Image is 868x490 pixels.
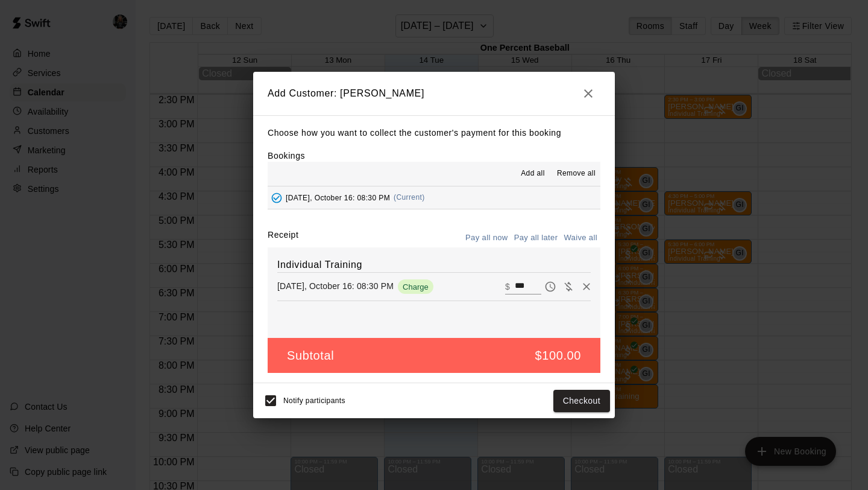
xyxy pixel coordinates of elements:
p: Choose how you want to collect the customer's payment for this booking [268,126,600,141]
button: Remove all [552,164,600,183]
h5: $100.00 [535,348,582,364]
button: Pay all later [511,229,561,247]
span: [DATE], October 16: 08:30 PM [286,193,390,202]
button: Added - Collect Payment[DATE], October 16: 08:30 PM(Current) [268,186,600,209]
button: Add all [514,164,552,183]
h6: Individual Training [277,257,591,273]
span: Remove all [557,168,596,180]
span: Waive payment [559,281,577,291]
h5: Subtotal [287,348,334,364]
label: Receipt [268,229,298,247]
span: Charge [398,282,433,291]
button: Checkout [553,390,610,412]
button: Waive all [561,229,600,247]
span: (Current) [394,193,425,202]
span: Pay later [541,281,559,291]
h2: Add Customer: [PERSON_NAME] [253,72,615,115]
button: Added - Collect Payment [268,189,286,207]
span: Add all [521,168,545,180]
button: Pay all now [462,229,511,247]
label: Bookings [268,151,305,161]
span: Notify participants [283,397,345,406]
p: $ [505,281,510,293]
p: [DATE], October 16: 08:30 PM [277,280,394,292]
button: Remove [577,278,596,296]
